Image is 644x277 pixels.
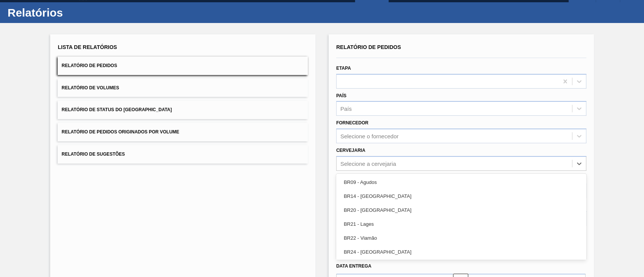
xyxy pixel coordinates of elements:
[58,44,117,50] span: Lista de Relatórios
[336,203,586,217] div: BR20 - [GEOGRAPHIC_DATA]
[340,133,398,139] div: Selecione o fornecedor
[340,160,396,167] div: Selecione a cervejaria
[61,63,117,68] span: Relatório de Pedidos
[58,123,308,141] button: Relatório de Pedidos Originados por Volume
[336,120,368,125] label: Fornecedor
[336,148,365,153] label: Cervejaria
[340,106,352,112] div: País
[58,57,308,75] button: Relatório de Pedidos
[58,145,308,164] button: Relatório de Sugestões
[61,129,179,135] span: Relatório de Pedidos Originados por Volume
[8,8,141,17] h1: Relatórios
[336,93,346,98] label: País
[61,152,125,157] span: Relatório de Sugestões
[336,44,401,50] span: Relatório de Pedidos
[336,189,586,203] div: BR14 - [GEOGRAPHIC_DATA]
[336,263,371,269] span: Data Entrega
[336,245,586,259] div: BR24 - [GEOGRAPHIC_DATA]
[336,66,351,71] label: Etapa
[61,107,172,112] span: Relatório de Status do [GEOGRAPHIC_DATA]
[336,259,586,273] div: BRV3 - Vidros Rio
[58,79,308,97] button: Relatório de Volumes
[336,231,586,245] div: BR22 - Viamão
[336,175,586,189] div: BR09 - Agudos
[58,101,308,119] button: Relatório de Status do [GEOGRAPHIC_DATA]
[336,217,586,231] div: BR21 - Lages
[61,85,119,90] span: Relatório de Volumes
